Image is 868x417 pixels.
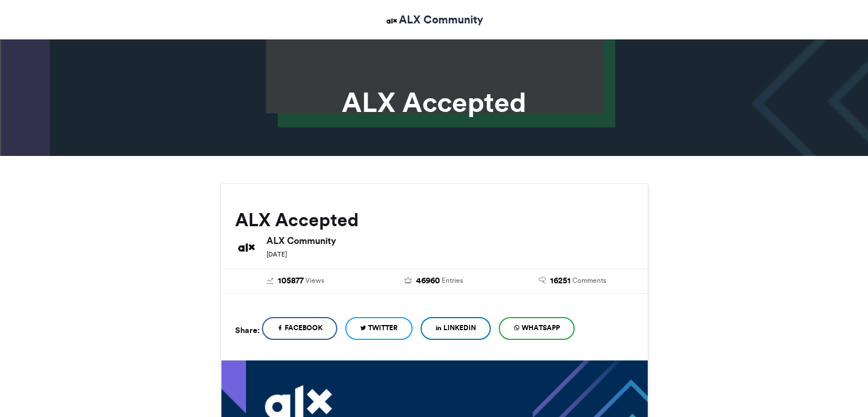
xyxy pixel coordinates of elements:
[267,236,633,245] h6: ALX Community
[443,323,476,333] span: LinkedIn
[278,275,304,287] span: 105877
[345,317,413,340] a: Twitter
[385,11,483,28] a: ALX Community
[522,323,560,333] span: WhatsApp
[267,250,287,258] small: [DATE]
[262,317,337,340] a: Facebook
[235,275,357,287] a: 105877 Views
[305,275,324,286] span: Views
[421,317,491,340] a: LinkedIn
[368,323,398,333] span: Twitter
[550,275,571,287] span: 16251
[442,275,463,286] span: Entries
[385,14,399,28] img: ALX Community
[235,236,258,259] img: ALX Community
[373,275,495,287] a: 46960 Entries
[285,323,322,333] span: Facebook
[499,317,575,340] a: WhatsApp
[235,210,633,230] h2: ALX Accepted
[118,89,751,116] h1: ALX Accepted
[572,275,606,286] span: Comments
[416,275,440,287] span: 46960
[512,275,633,287] a: 16251 Comments
[235,323,260,338] h5: Share:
